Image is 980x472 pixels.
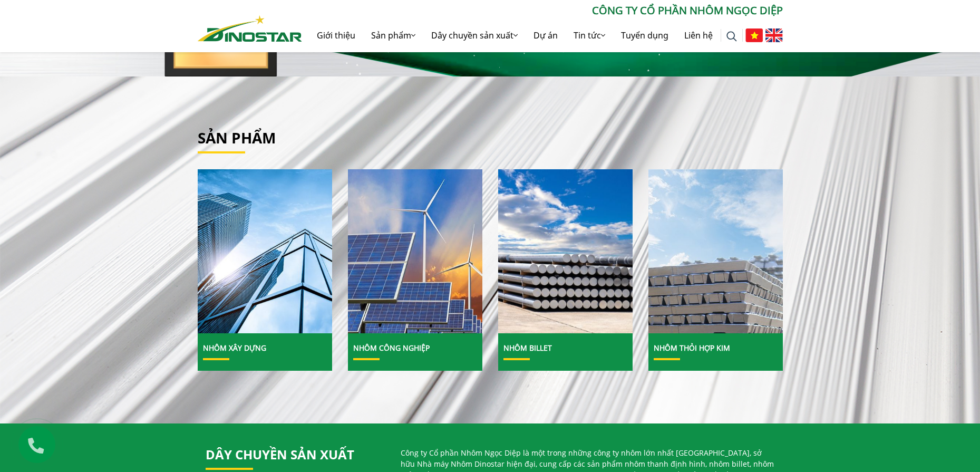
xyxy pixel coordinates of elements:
a: Nhôm Xây dựng [203,343,266,353]
a: Giới thiệu [309,18,363,52]
img: search [726,31,737,42]
a: Nhôm Billet [498,169,633,334]
a: Tuyển dụng [613,18,676,52]
a: Nhôm Xây dựng [198,169,332,334]
a: Nhôm Thỏi hợp kim [648,169,783,334]
a: Nhôm Công nghiệp [348,169,482,334]
a: Sản phẩm [363,18,423,52]
a: Dự án [526,18,566,52]
img: Nhôm Billet [498,169,632,333]
img: English [765,28,783,42]
a: Sản phẩm [198,128,276,148]
a: Liên hệ [676,18,721,52]
img: Nhôm Dinostar [198,15,302,42]
img: Nhôm Xây dựng [197,169,332,333]
a: Nhôm Thỏi hợp kim [654,343,730,353]
a: Nhôm Dinostar [198,13,302,41]
img: Nhôm Công nghiệp [347,169,482,333]
img: Tiếng Việt [745,28,763,42]
img: Nhôm Thỏi hợp kim [648,169,782,333]
a: Tin tức [566,18,613,52]
a: Dây chuyền sản xuất [423,18,526,52]
a: Nhôm Công nghiệp [353,343,430,353]
a: Nhôm Billet [503,343,552,353]
a: Dây chuyền sản xuất [206,446,354,463]
p: CÔNG TY CỔ PHẦN NHÔM NGỌC DIỆP [302,3,783,18]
